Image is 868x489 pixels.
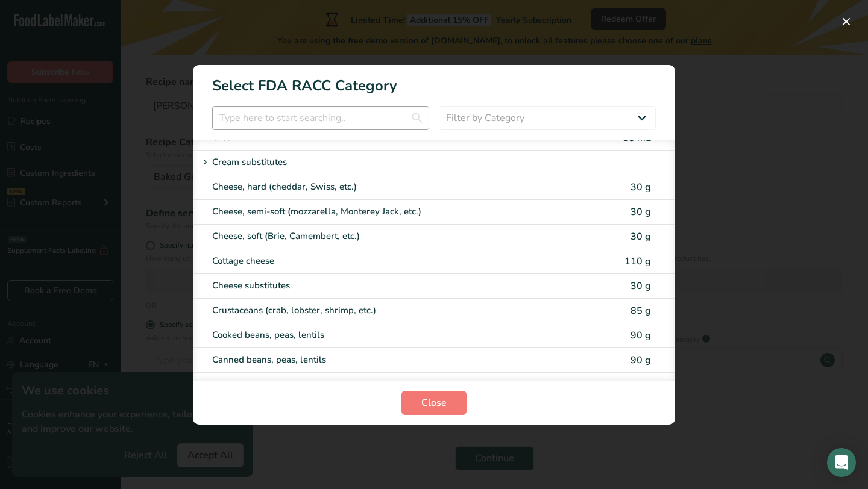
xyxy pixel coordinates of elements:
[212,279,555,293] div: Cheese substitutes
[624,255,651,268] span: 110 g
[631,304,651,317] span: 85 g
[631,354,651,367] span: 90 g
[193,65,675,96] h1: Select FDA RACC Category
[212,205,555,219] div: Cheese, semi-soft (mozzarella, Monterey Jack, etc.)
[631,181,651,194] span: 30 g
[631,378,651,391] span: 15 g
[623,131,651,145] span: 15 mL
[631,329,651,342] span: 90 g
[212,229,555,243] div: Cheese, soft (Brie, Camembert, etc.)
[212,328,555,342] div: Cooked beans, peas, lentils
[401,391,467,415] button: Close
[631,205,651,219] span: 30 g
[212,353,555,367] div: Canned beans, peas, lentils
[631,279,651,293] span: 30 g
[212,304,555,317] div: Crustaceans (crab, lobster, shrimp, etc.)
[212,155,287,170] p: Cream substitutes
[421,396,447,410] span: Close
[212,180,555,194] div: Cheese, hard (cheddar, Swiss, etc.)
[212,106,429,130] input: Type here to start searching..
[631,230,651,243] span: 30 g
[212,378,555,391] div: Condiments (mustard, ketchup, relish)
[212,254,555,268] div: Cottage cheese
[827,448,856,477] div: Open Intercom Messenger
